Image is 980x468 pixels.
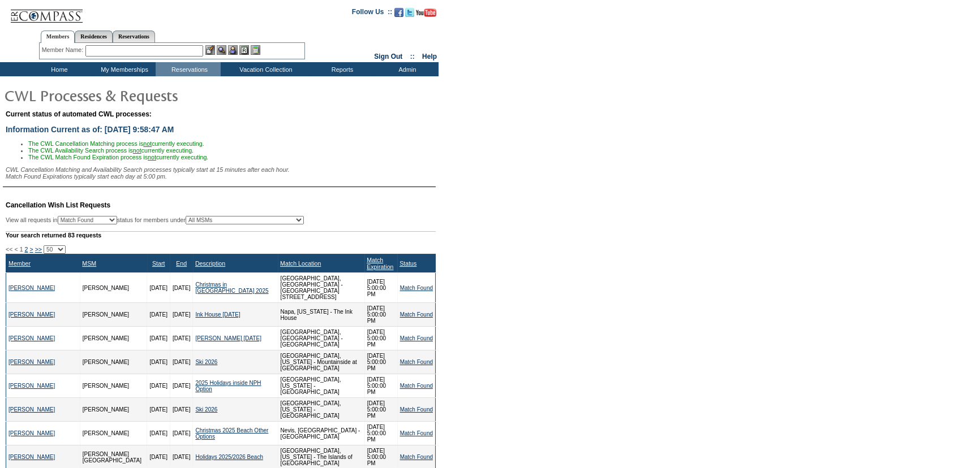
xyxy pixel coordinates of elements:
[364,422,397,445] td: [DATE] 5:00:00 PM
[8,260,31,267] a: Member
[278,422,364,445] td: Nevis, [GEOGRAPHIC_DATA] - [GEOGRAPHIC_DATA]
[278,374,364,398] td: [GEOGRAPHIC_DATA], [US_STATE] - [GEOGRAPHIC_DATA]
[195,406,217,413] a: Ski 2026
[8,311,55,318] a: [PERSON_NAME]
[195,281,268,294] a: Christmas in [GEOGRAPHIC_DATA] 2025
[8,359,55,365] a: [PERSON_NAME]
[394,8,403,17] img: Become our fan on Facebook
[367,257,393,270] a: Match Expiration
[364,398,397,422] td: [DATE] 5:00:00 PM
[8,383,55,389] a: [PERSON_NAME]
[195,380,261,392] a: 2025 Holidays inside NPH Option
[278,273,364,303] td: [GEOGRAPHIC_DATA], [GEOGRAPHIC_DATA] - [GEOGRAPHIC_DATA][STREET_ADDRESS]
[195,311,240,318] a: Ink House [DATE]
[278,350,364,374] td: [GEOGRAPHIC_DATA], [US_STATE] - Mountainside at [GEOGRAPHIC_DATA]
[400,311,433,318] a: Match Found
[217,45,226,55] img: View
[278,327,364,350] td: [GEOGRAPHIC_DATA], [GEOGRAPHIC_DATA] - [GEOGRAPHIC_DATA]
[170,422,192,445] td: [DATE]
[195,260,225,267] a: Description
[228,45,238,55] img: Impersonate
[400,430,433,436] a: Match Found
[80,374,147,398] td: [PERSON_NAME]
[352,7,392,20] td: Follow Us ::
[28,154,208,161] span: The CWL Match Found Expiration process is currently executing.
[364,327,397,350] td: [DATE] 5:00:00 PM
[42,45,85,55] div: Member Name:
[195,427,268,440] a: Christmas 2025 Beach Other Options
[82,260,96,267] a: MSM
[25,62,91,76] td: Home
[8,430,55,436] a: [PERSON_NAME]
[170,350,192,374] td: [DATE]
[6,246,12,253] span: <<
[400,383,433,389] a: Match Found
[147,350,170,374] td: [DATE]
[25,246,28,253] a: 2
[170,327,192,350] td: [DATE]
[28,147,194,154] span: The CWL Availability Search process is currently executing.
[280,260,321,267] a: Match Location
[278,398,364,422] td: [GEOGRAPHIC_DATA], [US_STATE] - [GEOGRAPHIC_DATA]
[41,31,75,43] a: Members
[195,454,263,460] a: Holidays 2025/2026 Beach
[251,45,260,55] img: b_calculator.gif
[147,303,170,327] td: [DATE]
[400,406,433,413] a: Match Found
[147,327,170,350] td: [DATE]
[239,45,249,55] img: Reservations
[364,350,397,374] td: [DATE] 5:00:00 PM
[75,31,113,42] a: Residences
[35,246,42,253] a: >>
[400,454,433,460] a: Match Found
[156,62,221,76] td: Reservations
[80,350,147,374] td: [PERSON_NAME]
[221,62,308,76] td: Vacation Collection
[6,201,110,209] span: Cancellation Wish List Requests
[422,53,437,60] a: Help
[400,335,433,341] a: Match Found
[374,53,402,60] a: Sign Out
[80,327,147,350] td: [PERSON_NAME]
[80,422,147,445] td: [PERSON_NAME]
[399,260,416,267] a: Status
[91,62,156,76] td: My Memberships
[170,273,192,303] td: [DATE]
[394,11,403,18] a: Become our fan on Facebook
[8,285,55,291] a: [PERSON_NAME]
[176,260,187,267] a: End
[6,125,174,134] span: Information Current as of: [DATE] 9:58:47 AM
[133,147,141,154] u: not
[400,285,433,291] a: Match Found
[364,374,397,398] td: [DATE] 5:00:00 PM
[28,140,204,147] span: The CWL Cancellation Matching process is currently executing.
[405,8,414,17] img: Follow us on Twitter
[80,303,147,327] td: [PERSON_NAME]
[148,154,156,161] u: not
[143,140,152,147] u: not
[113,31,155,42] a: Reservations
[147,398,170,422] td: [DATE]
[205,45,215,55] img: b_edit.gif
[8,335,55,341] a: [PERSON_NAME]
[147,273,170,303] td: [DATE]
[400,359,433,365] a: Match Found
[416,8,436,17] img: Subscribe to our YouTube Channel
[373,62,439,76] td: Admin
[8,406,55,413] a: [PERSON_NAME]
[29,246,33,253] a: >
[20,246,23,253] span: 1
[6,216,304,224] div: View all requests in status for members under
[195,359,217,365] a: Ski 2026
[410,53,415,60] span: ::
[278,303,364,327] td: Napa, [US_STATE] - The Ink House
[80,273,147,303] td: [PERSON_NAME]
[147,374,170,398] td: [DATE]
[170,374,192,398] td: [DATE]
[170,303,192,327] td: [DATE]
[416,11,436,18] a: Subscribe to our YouTube Channel
[364,273,397,303] td: [DATE] 5:00:00 PM
[6,231,436,239] div: Your search returned 83 requests
[80,398,147,422] td: [PERSON_NAME]
[308,62,373,76] td: Reports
